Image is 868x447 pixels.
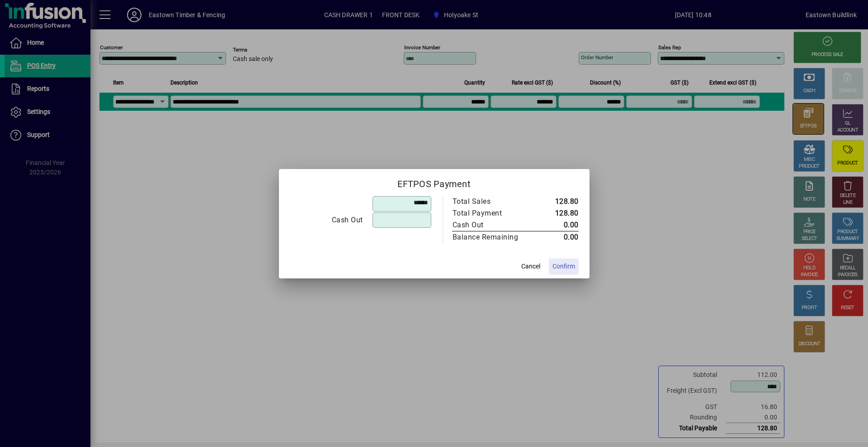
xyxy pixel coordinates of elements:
button: Cancel [516,259,545,275]
div: Cash Out [453,220,528,231]
td: 0.00 [538,219,579,231]
td: 0.00 [538,231,579,243]
td: Total Sales [452,196,538,207]
button: Confirm [549,259,579,275]
span: Confirm [552,262,575,271]
div: Cash Out [290,215,363,226]
td: 128.80 [538,207,579,219]
td: Total Payment [452,207,538,219]
td: 128.80 [538,196,579,207]
div: Balance Remaining [453,232,528,243]
span: Cancel [521,262,540,271]
h2: EFTPOS Payment [279,169,590,195]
